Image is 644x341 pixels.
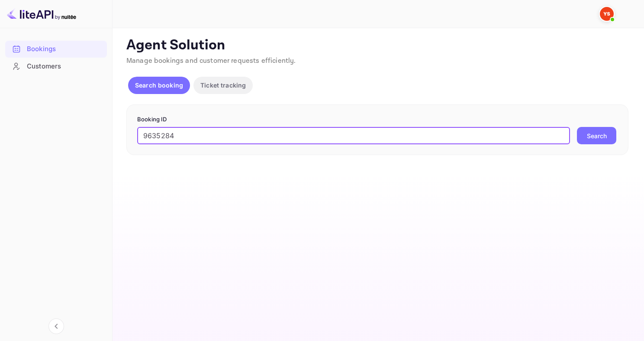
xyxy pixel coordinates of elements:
[5,41,107,58] div: Bookings
[137,115,618,124] p: Booking ID
[5,58,107,74] a: Customers
[5,58,107,75] div: Customers
[7,7,76,21] img: LiteAPI logo
[126,56,296,65] span: Manage bookings and customer requests efficiently.
[577,127,616,144] button: Search
[27,62,103,71] div: Customers
[5,41,107,57] a: Bookings
[126,37,628,54] p: Agent Solution
[600,7,614,21] img: Yandex Support
[135,81,183,90] p: Search booking
[200,81,246,90] p: Ticket tracking
[48,318,64,334] button: Collapse navigation
[27,44,103,54] div: Bookings
[137,127,570,144] input: Enter Booking ID (e.g., 63782194)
